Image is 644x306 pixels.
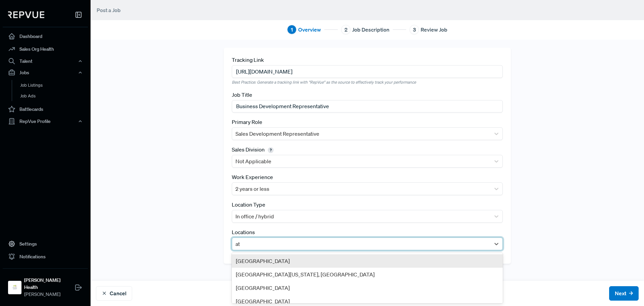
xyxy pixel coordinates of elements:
[232,91,252,99] label: Job Title
[232,268,503,281] div: [GEOGRAPHIC_DATA][US_STATE], [GEOGRAPHIC_DATA]
[97,7,121,13] span: Post a Job
[3,237,88,250] a: Settings
[232,56,264,64] label: Tracking Link
[232,145,276,154] label: Sales Division
[8,11,44,18] img: RepVue
[3,67,88,78] button: Jobs
[232,228,255,236] label: Locations
[352,26,389,34] span: Job Description
[232,118,262,126] label: Primary Role
[12,91,97,101] a: Job Ads
[287,25,297,34] div: 1
[3,250,88,263] a: Notifications
[3,43,88,55] a: Sales Org Health
[12,80,97,91] a: Job Listings
[3,30,88,43] a: Dashboard
[609,286,639,301] button: Next
[9,282,20,293] img: Trella Health
[3,103,88,116] a: Battlecards
[3,268,88,301] a: Trella Health[PERSON_NAME] Health[PERSON_NAME]
[24,277,75,291] strong: [PERSON_NAME] Health
[232,254,503,268] div: [GEOGRAPHIC_DATA]
[298,26,321,34] span: Overview
[341,25,351,34] div: 2
[232,173,273,181] label: Work Experience
[232,201,265,209] label: Location Type
[232,65,503,78] input: https://www.yoursite.com
[232,79,503,85] em: Best Practice: Generate a tracking link with "RepVue" as the source to effectively track your per...
[3,55,88,67] button: Talent
[3,116,88,127] button: RepVue Profile
[232,281,503,295] div: [GEOGRAPHIC_DATA]
[24,291,75,298] span: [PERSON_NAME]
[96,286,132,301] button: Cancel
[421,26,447,34] span: Review Job
[410,25,419,34] div: 3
